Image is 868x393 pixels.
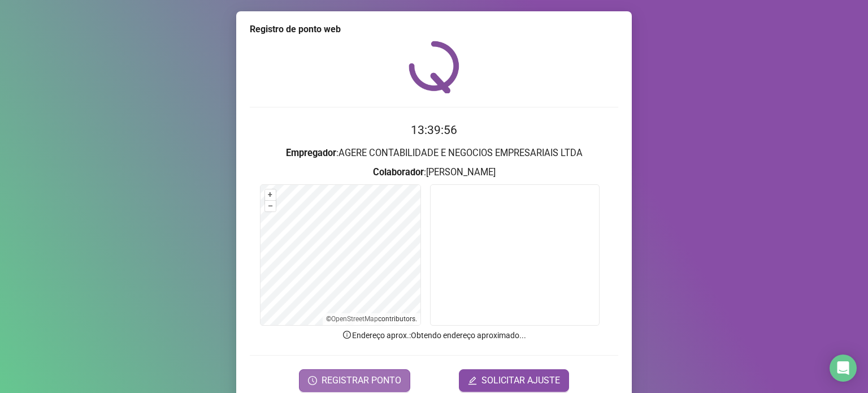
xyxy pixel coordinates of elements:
[265,201,276,211] button: –
[299,369,410,392] button: REGISTRAR PONTO
[326,315,417,323] li: © contributors.
[331,315,378,323] a: OpenStreetMap
[322,374,401,387] span: REGISTRAR PONTO
[250,165,618,180] h3: : [PERSON_NAME]
[411,123,457,137] time: 13:39:56
[373,167,424,178] strong: Colaborador
[250,23,618,36] div: Registro de ponto web
[342,330,352,340] span: info-circle
[468,376,477,385] span: edit
[250,329,618,342] p: Endereço aprox. : Obtendo endereço aproximado...
[286,148,336,158] strong: Empregador
[409,41,459,93] img: QRPoint
[265,189,276,200] button: +
[308,376,317,385] span: clock-circle
[830,355,857,382] div: Open Intercom Messenger
[250,146,618,161] h3: : AGERE CONTABILIDADE E NEGOCIOS EMPRESARIAIS LTDA
[481,374,560,387] span: SOLICITAR AJUSTE
[459,369,569,392] button: editSOLICITAR AJUSTE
